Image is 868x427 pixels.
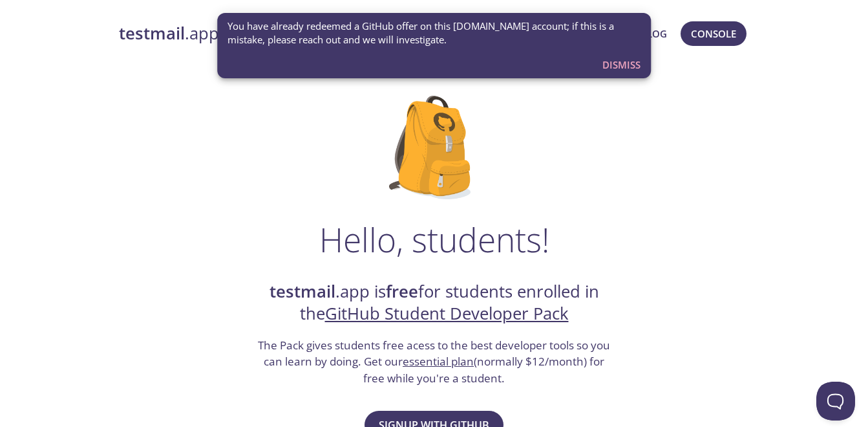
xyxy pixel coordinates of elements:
a: testmail.app [119,23,475,45]
strong: free [386,280,418,303]
a: Blog [640,25,667,42]
a: GitHub Student Developer Pack [325,302,569,325]
button: Dismiss [597,52,646,77]
iframe: Help Scout Beacon - Open [816,382,855,421]
span: Console [691,25,736,42]
span: Dismiss [602,56,640,73]
span: You have already redeemed a GitHub offer on this [DOMAIN_NAME] account; if this is a mistake, ple... [228,19,641,47]
h3: The Pack gives students free acess to the best developer tools so you can learn by doing. Get our... [257,337,612,387]
a: essential plan [403,354,474,369]
h1: Hello, students! [319,220,549,259]
strong: testmail [119,22,185,45]
button: Console [681,21,746,46]
h2: .app is for students enrolled in the [257,281,612,325]
img: github-student-backpack.png [389,96,479,199]
strong: testmail [270,280,335,303]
